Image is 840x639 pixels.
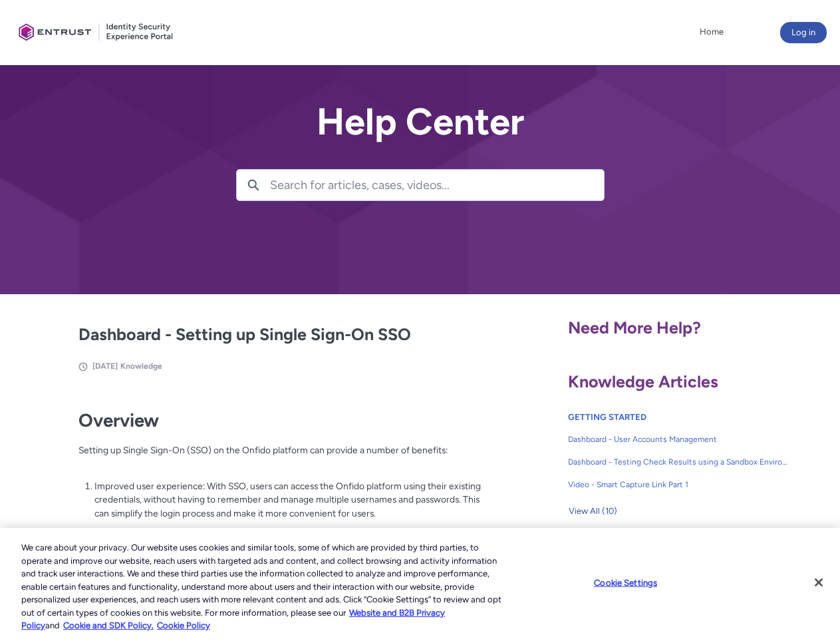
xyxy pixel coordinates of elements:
[568,501,618,522] button: View All (10)
[236,101,605,142] h2: Help Center
[568,428,789,451] a: Dashboard - User Accounts Management
[568,451,789,473] a: Dashboard - Testing Check Results using a Sandbox Environment
[63,620,154,630] a: Cookie and SDK Policy.
[78,322,482,347] h2: Dashboard - Setting up Single Sign-On SSO
[270,170,604,200] input: Search for articles, cases, videos...
[568,456,789,468] span: Dashboard - Testing Check Results using a Sandbox Environment
[568,473,789,496] a: Video - Smart Capture Link Part 1
[568,412,646,422] a: GETTING STARTED
[780,22,827,43] button: Log in
[21,541,504,632] div: We care about your privacy. Our website uses cookies and similar tools, some of which are provide...
[94,479,482,521] p: Improved user experience: With SSO, users can access the Onfido platform using their existing cre...
[157,620,210,630] a: Cookie Policy
[78,409,159,431] strong: Overview
[237,170,270,200] button: Search
[696,22,727,42] a: Home
[569,501,617,521] span: View All (10)
[568,433,789,445] span: Dashboard - User Accounts Management
[78,443,482,471] p: Setting up Single Sign-On (SSO) on the Onfido platform can provide a number of benefits:
[92,361,118,371] span: [DATE]
[584,569,667,596] button: Cookie Settings
[804,568,833,597] button: Close
[568,371,718,391] span: Knowledge Articles
[568,318,701,337] span: Need More Help?
[120,360,162,372] li: Knowledge
[568,479,789,491] span: Video - Smart Capture Link Part 1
